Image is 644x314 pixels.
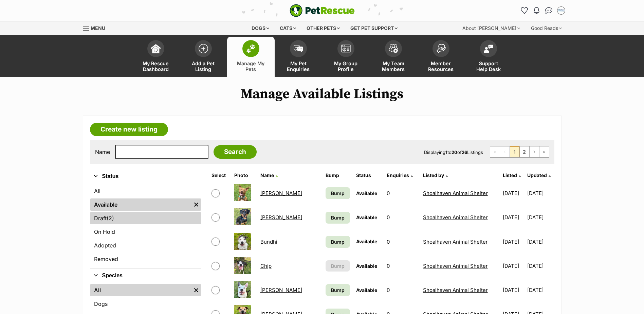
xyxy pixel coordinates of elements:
[331,238,345,245] span: Bump
[387,172,409,178] span: translation missing: en.admin.listings.index.attributes.enquiries
[384,278,420,302] td: 0
[90,185,201,197] a: All
[180,37,227,77] a: Add a Pet Listing
[544,5,554,16] a: Conversations
[346,21,402,35] div: Get pet support
[356,263,377,269] span: Available
[423,190,488,196] a: Shoalhaven Animal Shelter
[356,214,377,220] span: Available
[331,214,345,221] span: Bump
[500,181,527,205] td: [DATE]
[91,25,105,31] span: Menu
[353,170,383,181] th: Status
[384,206,420,229] td: 0
[527,172,547,178] span: Updated
[473,60,504,72] span: Support Help Desk
[247,21,274,35] div: Dogs
[260,172,278,178] a: Name
[458,21,525,35] div: About [PERSON_NAME]
[452,150,457,155] strong: 20
[246,44,256,53] img: manage-my-pets-icon-02211641906a0b7f246fdf0571729dbe1e7629f14944591b6c1af311fb30b64b.svg
[199,44,208,53] img: add-pet-listing-icon-0afa8454b4691262ce3f59096e99ab1cd57d4a30225e0717b998d2c9b9846f56.svg
[260,287,302,293] a: [PERSON_NAME]
[527,254,554,278] td: [DATE]
[531,5,542,16] button: Notifications
[260,239,277,245] a: Bundhi
[214,145,257,159] input: Search
[331,262,345,269] span: Bump
[370,37,417,77] a: My Team Members
[283,60,314,72] span: My Pet Enquiries
[260,214,302,221] a: [PERSON_NAME]
[90,284,191,296] a: All
[527,230,554,254] td: [DATE]
[356,287,377,293] span: Available
[423,239,488,245] a: Shoalhaven Animal Shelter
[384,254,420,278] td: 0
[323,170,353,181] th: Bump
[227,37,275,77] a: Manage My Pets
[356,239,377,244] span: Available
[326,236,350,248] a: Bump
[302,21,345,35] div: Other pets
[500,206,527,229] td: [DATE]
[378,60,409,72] span: My Team Members
[389,44,398,53] img: team-members-icon-5396bd8760b3fe7c0b43da4ab00e1e3bb1a5d9ba89233759b79545d2d3fc5d0d.svg
[294,45,303,52] img: pet-enquiries-icon-7e3ad2cf08bfb03b45e93fb7055b45f3efa6380592205ae92323e6603595dc1f.svg
[530,146,539,157] a: Next page
[275,37,322,77] a: My Pet Enquiries
[527,206,554,229] td: [DATE]
[90,253,201,265] a: Removed
[526,21,567,35] div: Good Reads
[519,5,567,16] ul: Account quick links
[232,170,257,181] th: Photo
[436,44,446,53] img: member-resources-icon-8e73f808a243e03378d46382f2149f9095a855e16c252ad45f914b54edf8863c.svg
[423,214,488,221] a: Shoalhaven Animal Shelter
[326,260,350,272] button: Bump
[545,7,552,14] img: chat-41dd97257d64d25036548639549fe6c8038ab92f7586957e7f3b1b290dea8141.svg
[326,284,350,296] a: Bump
[527,181,554,205] td: [DATE]
[132,37,180,77] a: My Rescue Dashboard
[384,181,420,205] td: 0
[534,7,539,14] img: notifications-46538b983faf8c2785f20acdc204bb7945ddae34d4c08c2a6579f10ce5e182be.svg
[500,278,527,302] td: [DATE]
[556,5,567,16] button: My account
[209,170,231,181] th: Select
[558,7,565,14] img: Jodie Parnell profile pic
[141,60,171,72] span: My Rescue Dashboard
[462,150,467,155] strong: 26
[484,45,493,53] img: help-desk-icon-fdf02630f3aa405de69fd3d07c3f3aa587a6932b1a1747fa1d2bba05be0121f9.svg
[90,239,201,251] a: Adopted
[90,172,201,181] button: Status
[341,45,351,53] img: group-profile-icon-3fa3cf56718a62981997c0bc7e787c4b2cf8bcc04b72c1350f741eb67cf2f40e.svg
[424,150,483,155] span: Displaying to of Listings
[95,149,110,155] label: Name
[90,226,201,238] a: On Hold
[290,4,355,17] a: PetRescue
[503,172,521,178] a: Listed
[260,263,272,269] a: Chip
[423,263,488,269] a: Shoalhaven Animal Shelter
[191,198,201,211] a: Remove filter
[500,254,527,278] td: [DATE]
[236,60,266,72] span: Manage My Pets
[331,60,361,72] span: My Group Profile
[90,184,201,268] div: Status
[83,21,110,34] a: Menu
[500,230,527,254] td: [DATE]
[510,146,519,157] span: Page 1
[503,172,517,178] span: Listed
[384,230,420,254] td: 0
[260,172,274,178] span: Name
[151,44,161,53] img: dashboard-icon-eb2f2d2d3e046f16d808141f083e7271f6b2e854fb5c12c21221c1fb7104beca.svg
[490,146,549,158] nav: Pagination
[519,5,530,16] a: Favourites
[423,172,448,178] a: Listed by
[331,190,345,197] span: Bump
[90,271,201,280] button: Species
[445,150,447,155] strong: 1
[326,187,350,199] a: Bump
[107,214,114,222] span: (2)
[423,172,444,178] span: Listed by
